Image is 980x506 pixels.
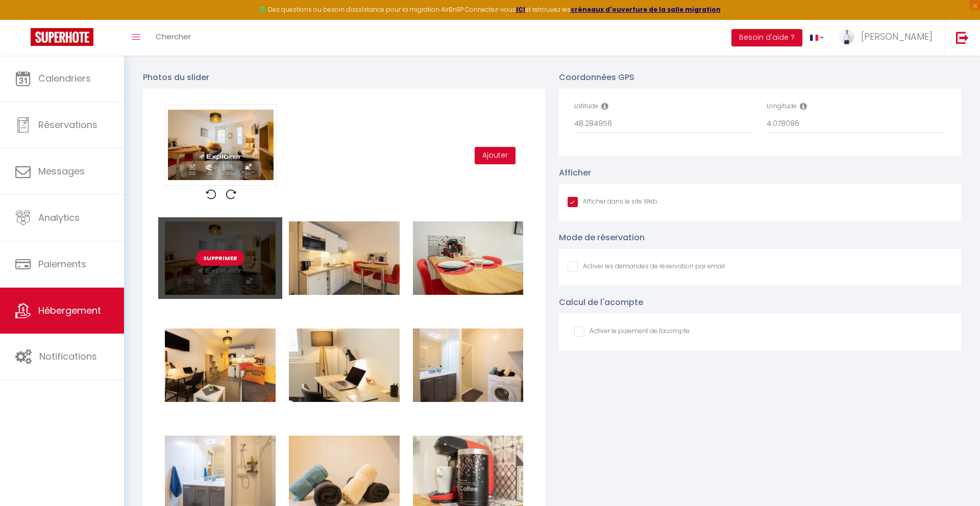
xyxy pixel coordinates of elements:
[559,296,643,309] label: Calcul de l'acompte
[206,189,216,199] img: rotate-left
[559,71,634,84] label: Coordonnées GPS
[38,165,85,178] span: Messages
[38,258,86,270] span: Paiements
[31,28,93,46] img: Super Booking
[226,189,236,199] img: rotate-right
[839,29,854,45] img: ...
[516,5,525,14] a: ICI
[574,102,598,111] label: Latitude
[148,20,199,56] a: Chercher
[559,166,591,179] label: Afficher
[571,5,721,14] a: créneaux d'ouverture de la salle migration
[39,350,97,363] span: Notifications
[143,71,545,84] p: Photos du slider
[38,304,101,317] span: Hébergement
[8,4,39,35] button: Ouvrir le widget de chat LiveChat
[956,31,969,44] img: logout
[38,118,97,131] span: Réservations
[156,31,191,42] span: Chercher
[767,102,797,111] label: Longitude
[38,72,91,85] span: Calendriers
[731,29,802,46] button: Besoin d'aide ?
[559,231,645,244] label: Mode de réservation
[831,20,945,56] a: ... [PERSON_NAME]
[38,211,80,224] span: Analytics
[475,147,516,164] button: Ajouter
[861,30,933,43] span: [PERSON_NAME]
